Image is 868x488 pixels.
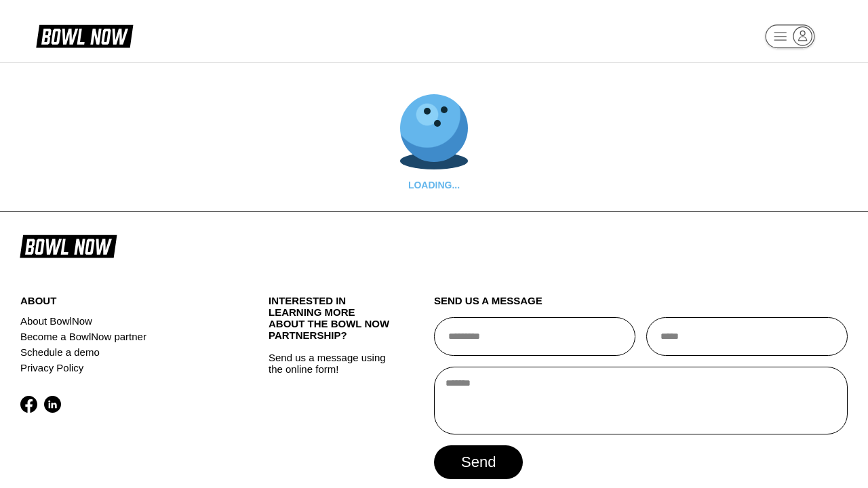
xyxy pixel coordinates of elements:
button: send [434,445,523,479]
a: Become a BowlNow partner [20,329,227,344]
a: About BowlNow [20,313,227,329]
div: INTERESTED IN LEARNING MORE ABOUT THE BOWL NOW PARTNERSHIP? [269,295,393,352]
div: LOADING... [400,180,468,190]
div: send us a message [434,295,848,317]
a: Privacy Policy [20,360,227,375]
a: Schedule a demo [20,344,227,360]
div: about [20,295,227,313]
